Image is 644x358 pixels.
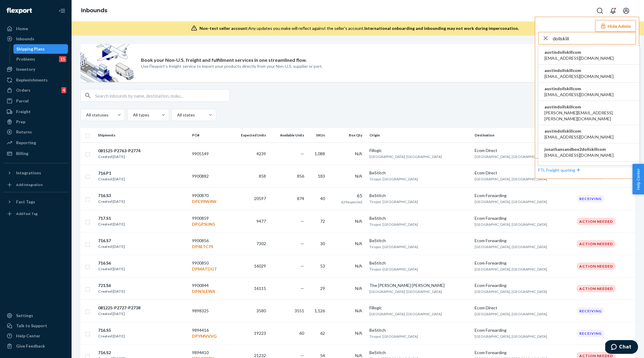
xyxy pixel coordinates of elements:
[364,26,519,31] span: International onboarding and inbounding may not work during impersonation.
[16,140,36,146] div: Reporting
[81,7,107,14] a: Inbounds
[4,107,68,116] a: Freight
[475,199,547,204] span: [GEOGRAPHIC_DATA], [GEOGRAPHIC_DATA]
[577,195,604,202] div: Receiving
[369,193,470,199] div: BeStitch
[577,262,616,270] div: Action Needed
[98,266,125,272] div: Created [DATE]
[320,241,325,246] span: 30
[86,112,86,118] input: All statuses
[369,199,418,204] span: Tirupur, [GEOGRAPHIC_DATA]
[4,138,68,147] a: Reporting
[16,333,40,339] div: Help Center
[355,286,362,291] span: N/A
[301,353,304,358] span: —
[369,289,442,294] span: [GEOGRAPHIC_DATA], [GEOGRAPHIC_DATA]
[199,26,248,31] span: Non-test seller account:
[4,321,68,331] button: Talk to Support
[475,238,572,244] div: Ecom Forwarding
[475,245,547,249] span: [GEOGRAPHIC_DATA], [GEOGRAPHIC_DATA]
[16,26,28,32] div: Home
[16,199,35,205] div: Fast Tags
[369,170,470,176] div: BeStitch
[369,260,470,266] div: BeStitch
[553,32,636,44] input: Search or paste seller ID
[16,119,25,125] div: Prep
[301,286,304,291] span: —
[16,77,48,83] div: Replenishments
[16,66,35,72] div: Inventory
[475,147,572,153] div: Ecom Direct
[320,263,325,268] span: 53
[577,285,616,292] div: Action Needed
[475,170,572,176] div: Ecom Direct
[632,164,644,194] span: Help Center
[61,87,66,93] div: 4
[544,128,614,134] span: austindollskillcom
[254,286,266,291] span: 16115
[254,263,266,268] span: 16029
[315,308,325,313] span: 1,126
[98,154,140,160] div: Created [DATE]
[577,218,616,225] div: Action Needed
[16,46,45,52] div: Shipping Plans
[475,289,547,294] span: [GEOGRAPHIC_DATA], [GEOGRAPHIC_DATA]
[475,154,547,159] span: [GEOGRAPHIC_DATA], [GEOGRAPHIC_DATA]
[544,152,614,158] span: [EMAIL_ADDRESS][DOMAIN_NAME]
[254,353,266,358] span: 21232
[7,8,32,14] img: Flexport logo
[544,92,614,98] span: [EMAIL_ADDRESS][DOMAIN_NAME]
[369,334,418,339] span: Tirupur, [GEOGRAPHIC_DATA]
[369,222,418,227] span: Tirupur, [GEOGRAPHIC_DATA]
[544,86,614,92] span: austindollskillcom
[192,221,227,227] p: DPGPSUN5
[190,187,229,210] td: 9900870
[544,104,633,110] span: austindollskillcom
[56,5,68,17] button: Close Navigation
[355,241,362,246] span: N/A
[318,173,325,179] span: 183
[369,147,470,153] div: Fillogic
[301,219,304,224] span: —
[367,128,472,142] th: Origin
[256,241,266,246] span: 7302
[475,312,547,316] span: [GEOGRAPHIC_DATA], [GEOGRAPHIC_DATA]
[4,180,68,190] a: Add Integration
[544,55,614,61] span: [EMAIL_ADDRESS][DOMAIN_NAME]
[301,263,304,268] span: —
[355,353,362,358] span: N/A
[98,199,125,205] div: Created [DATE]
[76,2,112,19] ol: breadcrumbs
[301,241,304,246] span: —
[369,245,418,249] span: Tirupur, [GEOGRAPHIC_DATA]
[475,260,572,266] div: Ecom Forwarding
[132,112,133,118] input: All types
[595,20,636,32] button: Hide Admin
[16,313,33,319] div: Settings
[4,96,68,106] a: Parcel
[98,148,140,154] div: 081525-P2763-P2774
[295,308,304,313] span: 3551
[192,266,227,272] p: DPMATDGT
[256,219,266,224] span: 9477
[620,5,632,17] button: Open account menu
[16,36,34,42] div: Inbounds
[16,87,30,93] div: Orders
[355,263,362,268] span: N/A
[369,177,418,181] span: Tirupur, [GEOGRAPHIC_DATA]
[320,331,325,336] span: 62
[192,199,227,205] p: DPE99W4W
[98,333,125,339] div: Created [DATE]
[190,165,229,187] td: 9900882
[341,200,362,204] span: 639 expected
[369,327,470,333] div: BeStitch
[4,24,68,33] a: Home
[192,288,227,294] p: DPN5LEWA
[369,215,470,221] div: BeStitch
[320,353,325,358] span: 54
[369,154,442,159] span: [GEOGRAPHIC_DATA], [GEOGRAPHIC_DATA]
[16,98,29,104] div: Parcel
[4,34,68,44] a: Inbounds
[320,196,325,201] span: 40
